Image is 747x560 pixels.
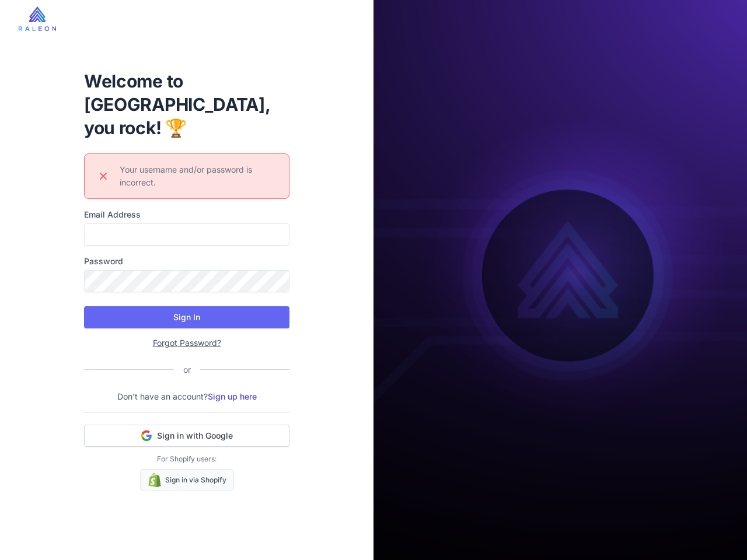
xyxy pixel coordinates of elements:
[84,208,289,221] label: Email Address
[84,390,289,403] p: Don't have an account?
[19,6,56,31] img: raleon-logo-whitebg.9aac0268.jpg
[84,306,289,328] button: Sign In
[153,338,221,348] a: Forgot Password?
[140,469,234,491] a: Sign in via Shopify
[84,425,289,447] button: Sign in with Google
[174,363,200,376] div: or
[208,391,257,401] a: Sign up here
[84,255,289,268] label: Password
[157,430,233,442] span: Sign in with Google
[120,163,280,189] div: Your username and/or password is incorrect.
[84,69,289,139] h1: Welcome to [GEOGRAPHIC_DATA], you rock! 🏆
[84,454,289,464] p: For Shopify users:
